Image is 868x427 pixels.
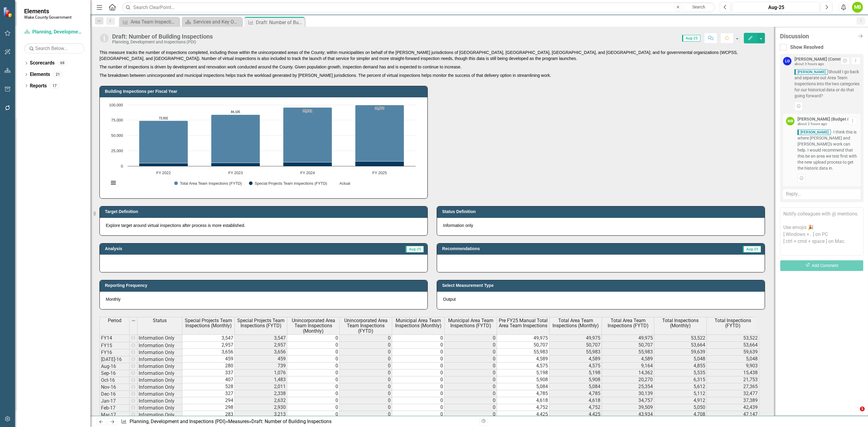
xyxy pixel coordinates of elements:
[682,35,700,42] span: Aug-25
[287,334,340,342] td: 0
[392,369,445,376] td: 0
[131,398,136,403] img: nU6t1jrLEXUPLCEEzs7Odtv4b2o+n1ulFIwxORc6d3U6HYxGo1YZfWuYfyGt9S8mpbz43yAA8Pr6+vsPq0W1tkaCBBIAAAAAS...
[794,69,828,75] span: [PERSON_NAME]
[137,377,182,384] td: Information Only
[287,404,340,411] td: 0
[392,404,445,411] td: 0
[182,376,235,383] td: 407
[445,376,497,383] td: 0
[340,411,392,418] td: 0
[790,44,823,51] div: Show Resolved
[860,407,865,411] span: 1
[137,405,182,412] td: Information Only
[446,318,495,328] span: Municipal Area Team Inspections (FYTD)
[131,371,136,375] img: nU6t1jrLEXUPLCEEzs7Odtv4b2o+n1ulFIwxORc6d3U6HYxGo1YZfWuYfyGt9S8mpbz43yAA8Pr6+vsPq0W1tkaCBBIAAAAAS...
[231,110,240,114] text: 84,105
[99,412,130,419] td: Mar-17
[111,118,123,122] text: 75,000
[50,83,59,88] div: 17
[654,383,707,390] td: 5,612
[707,383,759,390] td: 27,365
[497,376,549,383] td: 5,908
[131,378,136,382] img: nU6t1jrLEXUPLCEEzs7Odtv4b2o+n1ulFIwxORc6d3U6HYxGo1YZfWuYfyGt9S8mpbz43yAA8Pr6+vsPq0W1tkaCBBIAAAAAS...
[707,369,759,376] td: 15,438
[106,222,421,228] p: Explore target around virtual inspections after process is more established.
[99,370,130,377] td: Sep-16
[392,383,445,390] td: 0
[235,376,287,383] td: 1,483
[99,363,130,370] td: Aug-16
[111,133,123,138] text: 50,000
[30,71,50,78] a: Elements
[549,376,602,383] td: 5,908
[602,349,654,356] td: 55,983
[131,391,136,396] img: nU6t1jrLEXUPLCEEzs7Odtv4b2o+n1ulFIwxORc6d3U6HYxGo1YZfWuYfyGt9S8mpbz43yAA8Pr6+vsPq0W1tkaCBBIAAAAAS...
[131,18,178,26] div: Area Team Inspection Workload
[139,162,404,166] g: Special Projects Team Inspections (FYTD), series 2 of 3. Bar series with 4 bars.
[303,109,312,113] text: 95,741
[602,334,654,342] td: 49,975
[340,397,392,404] td: 0
[498,318,548,328] span: Pre FY25 Manual Total Area Team Inspections
[153,318,167,323] span: Status
[130,419,226,424] a: Planning, Development and Inspections (PDI)
[797,122,827,126] small: about 2 hours ago
[497,383,549,390] td: 5,084
[445,383,497,390] td: 0
[137,349,182,356] td: Information Only
[707,334,759,342] td: 53,522
[780,33,854,39] div: Discussion
[182,356,235,363] td: 459
[786,117,794,125] div: MB
[105,246,257,251] h3: Analysis
[235,334,287,342] td: 3,547
[131,412,136,417] img: nU6t1jrLEXUPLCEEzs7Odtv4b2o+n1ulFIwxORc6d3U6HYxGo1YZfWuYfyGt9S8mpbz43yAA8Pr6+vsPq0W1tkaCBBIAAAAAS...
[602,356,654,363] td: 4,589
[139,105,404,163] g: Total Area Team Inspections (FYTD), series 1 of 3. Bar series with 4 bars.
[603,318,653,328] span: Total Area Team Inspections (FYTD)
[392,411,445,418] td: 0
[654,356,707,363] td: 5,048
[392,397,445,404] td: 0
[287,342,340,349] td: 0
[228,419,249,424] a: Measures
[602,404,654,411] td: 39,509
[235,390,287,397] td: 2,338
[654,363,707,369] td: 4,855
[131,357,136,362] img: nU6t1jrLEXUPLCEEzs7Odtv4b2o+n1ulFIwxORc6d3U6HYxGo1YZfWuYfyGt9S8mpbz43yAA8Pr6+vsPq0W1tkaCBBIAAAAAS...
[602,411,654,418] td: 43,934
[105,283,424,288] h3: Reporting Frequency
[53,72,63,77] div: 21
[445,397,497,404] td: 0
[549,404,602,411] td: 4,752
[654,342,707,349] td: 53,664
[182,390,235,397] td: 327
[30,60,55,67] a: Scorecards
[656,318,705,328] span: Total Inspections (Monthly)
[497,334,549,342] td: 49,975
[287,390,340,397] td: 0
[251,419,332,424] div: Draft: Number of Building Inspections
[131,364,136,369] img: nU6t1jrLEXUPLCEEzs7Odtv4b2o+n1ulFIwxORc6d3U6HYxGo1YZfWuYfyGt9S8mpbz43yAA8Pr6+vsPq0W1tkaCBBIAAAAAS...
[159,117,168,120] text: 73,932
[156,171,171,175] text: FY 2022
[783,189,860,199] div: Reply...
[24,15,71,20] small: Wake County Government
[235,342,287,349] td: 2,957
[287,376,340,383] td: 0
[211,163,260,166] path: FY 2023, 5,163. Special Projects Team Inspections (FYTD).
[99,356,130,363] td: [DATE]-16
[111,149,123,153] text: 25,000
[654,390,707,397] td: 5,112
[137,391,182,398] td: Information Only
[340,342,392,349] td: 0
[30,83,47,89] a: Reports
[99,391,130,398] td: Dec-16
[654,397,707,404] td: 4,912
[235,363,287,369] td: 739
[707,411,759,418] td: 47,147
[182,342,235,349] td: 2,957
[340,404,392,411] td: 0
[137,398,182,405] td: Information Only
[392,363,445,369] td: 0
